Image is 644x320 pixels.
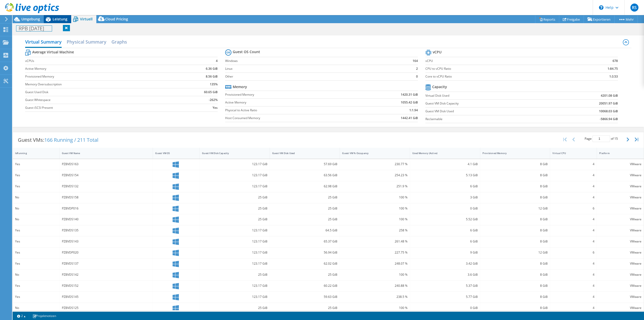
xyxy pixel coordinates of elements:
div: 12 GiB [482,250,548,255]
div: 230.77 % [342,161,408,167]
div: 25 GiB [202,217,267,222]
div: 62.02 GiB [272,261,338,266]
div: VMware [599,272,641,277]
div: 4 [552,239,594,244]
div: 123.17 GiB [202,172,267,178]
div: 3 GiB [412,195,478,200]
div: 57.69 GiB [272,161,338,167]
b: Capacity [432,84,447,89]
a: Reports [535,15,559,23]
label: Active Memory [225,100,357,105]
div: No [15,195,57,200]
div: 100 % [342,206,408,211]
div: Yes [15,250,57,255]
b: 1:1.94 [409,108,418,113]
div: 25 GiB [272,206,338,211]
div: Yes [15,161,57,167]
div: 63.56 GiB [272,172,338,178]
div: VMware [599,217,641,222]
div: 25 GiB [272,195,338,200]
div: IsRunning [15,152,51,155]
label: Linux [225,66,392,71]
div: 123.17 GiB [202,283,267,289]
label: vCPU [425,58,567,63]
div: PZBVDS152 [62,283,151,289]
div: 5.13 GiB [412,172,478,178]
b: 2 [416,66,418,71]
div: VMware [599,161,641,167]
label: CPU to vCPU Ratio [425,66,567,71]
div: Virtual CPU [552,152,588,155]
div: 100 % [342,195,408,200]
div: 123.17 GiB [202,250,267,255]
div: 12 GiB [482,206,548,211]
div: No [15,217,57,222]
b: 1055.42 GiB [401,100,418,105]
div: 123.17 GiB [202,261,267,266]
div: 25 GiB [202,195,267,200]
div: 4 [552,261,594,266]
div: 4 [552,184,594,189]
div: Yes [15,172,57,178]
b: -262% [209,97,218,102]
div: 261.48 % [342,239,408,244]
b: 135% [210,82,218,87]
div: Guest VMs: [13,132,103,148]
b: 8.56 GiB [206,74,218,79]
div: 8 GiB [482,172,548,178]
div: 8 GiB [482,161,548,167]
div: 0 GiB [412,305,478,311]
div: Platform [599,152,635,155]
label: Reclaimable [425,117,551,122]
b: 1420.31 GiB [401,92,418,97]
b: 0 [416,74,418,79]
b: Guest OS Count [233,49,260,54]
div: No [15,272,57,277]
b: 1:84.75 [608,66,618,71]
div: Used Memory (Active) [412,152,472,155]
b: 4 [216,58,218,63]
div: 6 [552,206,594,211]
div: 4 [552,272,594,277]
div: 8 GiB [482,272,548,277]
b: 6.36 GiB [206,66,218,71]
div: 248.07 % [342,261,408,266]
label: Guest Used Disk [25,90,176,95]
b: Yes [213,105,218,110]
div: 9 GiB [412,250,478,255]
div: 4.1 GiB [412,161,478,167]
div: 100 % [342,272,408,277]
div: 8 GiB [482,239,548,244]
div: No [15,206,57,211]
div: 5.37 GiB [412,283,478,289]
span: 166 Running / 211 Total [44,136,98,143]
b: vCPU [433,50,441,55]
span: Umgebung [21,17,40,21]
div: 4 [552,294,594,300]
div: Provisioned Memory [482,152,542,155]
svg: \n [599,5,603,10]
span: Cloud Pricing [105,17,128,21]
a: Exportieren [584,15,615,23]
div: 254.23 % [342,172,408,178]
b: 10068.03 GiB [599,109,618,114]
label: Physical to Active Ratio [225,108,357,113]
div: 123.17 GiB [202,184,267,189]
div: 25 GiB [272,217,338,222]
div: 4 [552,228,594,233]
div: Yes [15,283,57,289]
div: VMware [599,261,641,266]
div: 4 [552,217,594,222]
div: Guest VM Disk Capacity [202,152,261,155]
a: Mehr [614,15,638,23]
div: VMware [599,294,641,300]
div: Yes [15,184,57,189]
div: VMware [599,172,641,178]
div: 56.94 GiB [272,250,338,255]
div: 100 % [342,305,408,311]
div: Guest VM Name [62,152,145,155]
div: 251.9 % [342,184,408,189]
div: 8 GiB [482,261,548,266]
div: PZBVDP020 [62,250,151,255]
div: 4 [552,283,594,289]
